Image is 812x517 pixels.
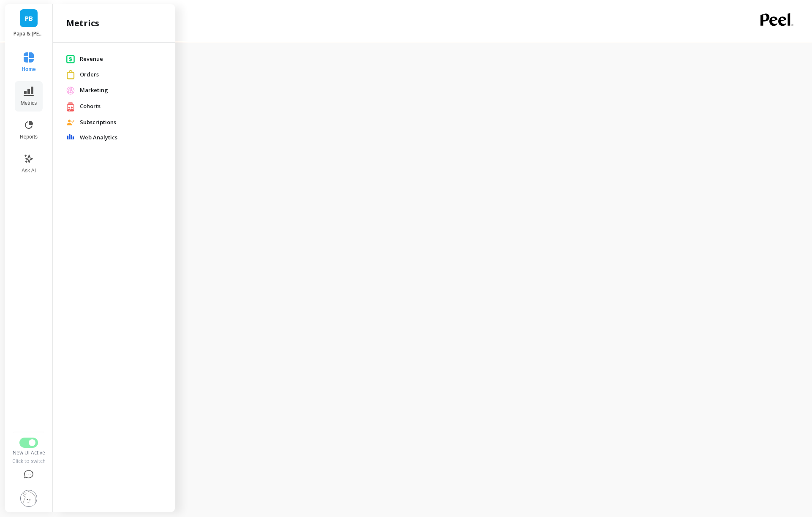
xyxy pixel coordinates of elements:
img: [object Object] [66,86,75,95]
button: Ask AI [15,149,43,179]
h2: Metrics [66,17,99,29]
span: PB [25,14,33,23]
span: Metrics [21,100,37,106]
span: Cohorts [80,102,161,111]
span: Marketing [80,86,161,95]
img: [object Object] [66,70,75,79]
img: [object Object] [66,101,75,112]
button: Reports [15,115,43,145]
img: [object Object] [66,54,75,63]
span: Web Analytics [80,133,161,142]
img: profile picture [20,490,37,507]
div: New UI Active [11,449,46,456]
div: Click to switch [11,458,46,465]
button: Settings [11,485,46,512]
button: Home [15,47,43,78]
span: Home [22,66,35,73]
button: Metrics [15,81,43,112]
button: Switch to Legacy UI [19,438,38,448]
span: Revenue [80,55,161,63]
img: [object Object] [66,120,75,125]
button: Help [11,465,46,485]
span: Orders [80,71,161,79]
span: Subscriptions [80,118,161,127]
img: [object Object] [66,134,75,141]
span: Ask AI [22,167,36,174]
span: Reports [20,133,38,140]
p: Papa & Barkley [14,30,44,37]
